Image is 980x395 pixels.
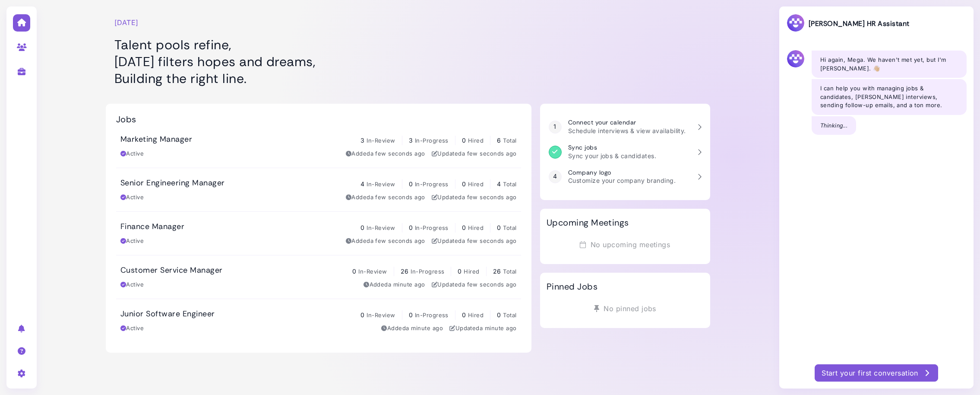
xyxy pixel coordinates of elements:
p: Sync your jobs & candidates. [568,151,656,160]
span: 0 [462,311,466,319]
p: Customize your company branding. [568,176,676,185]
span: Total [503,181,516,188]
h2: Pinned Jobs [547,281,597,292]
div: Updated [432,193,517,202]
div: Active [120,193,144,202]
span: Hired [468,137,484,144]
span: Total [503,224,516,231]
h1: Talent pools refine, [DATE] filters hopes and dreams, Building the right line. [114,36,523,87]
span: In-Progress [415,224,449,231]
div: No pinned jobs [547,300,704,317]
div: Active [120,280,144,289]
h3: Marketing Manager [120,135,192,144]
time: [DATE] [114,17,139,28]
span: 0 [458,268,462,275]
span: 0 [409,224,413,231]
div: Start your first conversation [822,368,931,378]
span: 26 [493,268,501,275]
time: Aug 28, 2025 [388,281,425,288]
time: Aug 28, 2025 [462,237,517,244]
h3: Junior Software Engineer [120,309,215,319]
div: Added [346,237,425,245]
span: 0 [462,180,466,188]
div: Added [381,324,443,333]
time: Aug 28, 2025 [462,150,517,157]
span: 0 [409,311,413,319]
i: Thinking... [820,122,847,129]
span: In-Review [367,181,395,188]
span: 0 [409,180,413,188]
time: Aug 28, 2025 [370,194,425,201]
span: In-Review [367,224,395,231]
span: Hired [468,224,484,231]
div: Updated [432,280,517,289]
span: 4 [497,180,501,188]
h3: Senior Engineering Manager [120,178,224,188]
span: Total [503,312,516,319]
span: Hired [468,181,484,188]
div: Updated [432,150,517,158]
div: Added [364,280,425,289]
h3: Finance Manager [120,222,184,232]
time: Aug 28, 2025 [370,150,425,157]
span: 6 [497,137,501,144]
div: 1 [549,121,562,134]
span: 0 [462,224,466,231]
div: I can help you with managing jobs & candidates, [PERSON_NAME] interviews, sending follow-up email... [812,79,967,115]
h3: Connect your calendar [568,119,686,126]
span: Total [503,137,516,144]
div: Added [346,193,425,202]
span: 4 [360,180,364,188]
h2: Upcoming Meetings [547,217,629,228]
div: Hi again, Mega. We haven't met yet, but I'm [PERSON_NAME]. 👋🏼 [812,51,967,78]
time: Aug 28, 2025 [480,325,517,331]
span: 0 [497,311,501,319]
div: Active [120,150,144,158]
div: Active [120,324,144,333]
div: Updated [432,237,517,245]
time: Aug 28, 2025 [406,325,443,331]
span: Hired [464,268,479,275]
span: Total [503,268,516,275]
span: In-Progress [415,137,449,144]
time: Aug 28, 2025 [462,194,517,201]
span: 3 [360,137,364,144]
a: 1 Connect your calendar Schedule interviews & view availability. [544,115,706,140]
span: 0 [352,268,356,275]
div: Added [346,150,425,158]
h3: Sync jobs [568,144,656,151]
span: 3 [409,137,413,144]
button: Start your first conversation [815,364,938,382]
time: Aug 28, 2025 [462,281,517,288]
span: 0 [360,224,364,231]
h2: Jobs [116,114,136,124]
span: In-Review [367,137,395,144]
p: Schedule interviews & view availability. [568,126,686,135]
time: Aug 28, 2025 [370,237,425,244]
a: Junior Software Engineer 0 In-Review 0 In-Progress 0 Hired 0 Total Active Addeda minute ago Updat... [116,299,521,342]
a: Sync jobs Sync your jobs & candidates. [544,140,706,165]
span: Hired [468,312,484,319]
span: 26 [401,268,409,275]
span: In-Review [367,312,395,319]
h3: [PERSON_NAME] HR Assistant [786,13,909,34]
span: 0 [360,311,364,319]
div: No upcoming meetings [547,236,704,253]
span: In-Progress [415,312,449,319]
a: 4 Company logo Customize your company branding. [544,165,706,190]
div: Updated [449,324,517,333]
a: Customer Service Manager 0 In-Review 26 In-Progress 0 Hired 26 Total Active Addeda minute ago Upd... [116,255,521,299]
h3: Company logo [568,169,676,176]
span: 0 [462,137,466,144]
a: Finance Manager 0 In-Review 0 In-Progress 0 Hired 0 Total Active Addeda few seconds ago Updateda ... [116,212,521,255]
span: In-Review [358,268,387,275]
a: Marketing Manager 3 In-Review 3 In-Progress 0 Hired 6 Total Active Addeda few seconds ago Updated... [116,124,521,168]
span: In-Progress [415,181,449,188]
a: Senior Engineering Manager 4 In-Review 0 In-Progress 0 Hired 4 Total Active Addeda few seconds ag... [116,168,521,211]
div: 4 [549,170,562,183]
h3: Customer Service Manager [120,266,223,275]
span: 0 [497,224,501,231]
span: In-Progress [411,268,444,275]
div: Active [120,237,144,245]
